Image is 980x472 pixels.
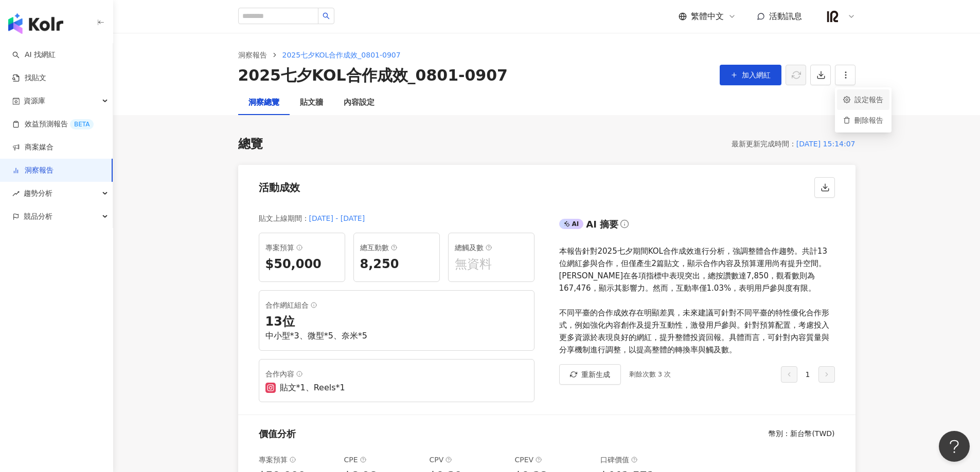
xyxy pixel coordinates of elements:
div: 合作內容 [265,368,528,380]
button: 重新生成 [559,364,621,385]
a: 洞察報告 [12,165,54,176]
span: 活動訊息 [769,11,802,21]
div: $50,000 [265,256,338,273]
span: 競品分析 [24,205,52,228]
div: 專案預算 [265,241,338,254]
div: 貼文牆 [300,97,323,109]
span: rise [12,190,20,197]
div: 13 位 [265,313,528,331]
a: 商案媒合 [12,142,54,153]
div: 無資料 [455,256,528,273]
div: 合作網紅組合 [265,299,528,311]
div: 剩餘次數 3 次 [629,369,671,380]
a: searchAI 找網紅 [12,50,56,60]
div: 幣別 ： 新台幣 ( TWD ) [769,429,834,439]
div: 貼文上線期間 ： [259,212,309,224]
span: 加入網紅 [742,71,771,79]
span: 重新生成 [581,370,610,379]
div: CPE [344,454,421,466]
span: search [323,12,330,20]
span: 繁體中文 [691,11,724,22]
div: 活動成效 [259,180,300,195]
div: 洞察總覽 [248,97,279,109]
div: 刪除報告 [843,115,883,126]
div: AI [559,219,584,229]
a: 效益預測報告BETA [12,119,94,129]
div: 中小型*3、微型*5、奈米*5 [265,330,528,342]
div: CPEV [515,454,592,466]
div: [DATE] 15:14:07 [796,138,856,150]
div: 本報告針對2025七夕期間KOL合作成效進行分析，強調整體合作趨勢。共計13位網紅參與合作，但僅產生2篇貼文，顯示合作內容及預算運用尚有提升空間。[PERSON_NAME]在各項指標中表現突出，... [559,245,835,356]
div: 貼文*1、Reels*1 [280,382,345,393]
a: 找貼文 [12,73,46,83]
div: CPV [430,454,507,466]
div: 總互動數 [360,241,433,254]
div: 價值分析 [259,427,296,440]
div: 最新更新完成時間 ： [732,138,796,150]
div: 內容設定 [344,97,375,109]
iframe: Help Scout Beacon - Open [939,431,970,462]
div: 總觸及數 [455,241,528,254]
span: 趨勢分析 [24,182,52,205]
div: 8,250 [360,256,433,273]
button: 加入網紅 [720,65,781,85]
div: 2025七夕KOL合作成效_0801-0907 [238,65,508,86]
div: 設定報告 [843,94,883,105]
div: 口碑價值 [600,454,678,466]
div: [DATE] - [DATE] [309,212,365,224]
a: 洞察報告 [236,49,269,61]
div: 1 [781,366,835,383]
div: 總覽 [238,136,263,153]
span: 資源庫 [24,89,45,112]
div: AIAI 摘要 [559,216,835,237]
div: 專案預算 [259,454,336,466]
span: 2025七夕KOL合作成效_0801-0907 [282,51,401,59]
img: IR%20logo_%E9%BB%91.png [823,7,843,26]
img: logo [8,13,63,34]
div: AI 摘要 [586,218,618,231]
